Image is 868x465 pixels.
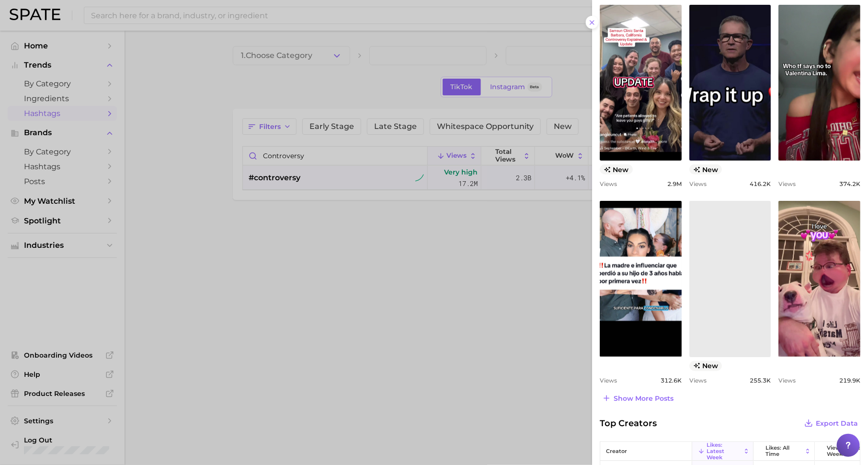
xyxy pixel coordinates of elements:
[692,442,754,461] button: Likes: Latest Week
[839,377,860,384] span: 219.9k
[667,180,682,187] span: 2.9m
[816,419,858,428] span: Export Data
[750,377,771,384] span: 255.3k
[689,377,707,384] span: Views
[661,377,682,384] span: 312.6k
[827,445,864,457] span: Views: Latest Week
[600,164,633,174] span: new
[778,180,796,187] span: Views
[689,180,707,187] span: Views
[839,180,860,187] span: 374.2k
[754,442,815,461] button: Likes: All Time
[689,361,722,371] span: new
[778,377,796,384] span: Views
[606,448,627,454] span: creator
[689,164,722,174] span: new
[600,392,676,405] button: Show more posts
[600,377,617,384] span: Views
[707,442,741,461] span: Likes: Latest Week
[765,445,802,457] span: Likes: All Time
[802,417,860,430] button: Export Data
[614,395,674,403] span: Show more posts
[600,417,657,430] span: Top Creators
[600,180,617,187] span: Views
[750,180,771,187] span: 416.2k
